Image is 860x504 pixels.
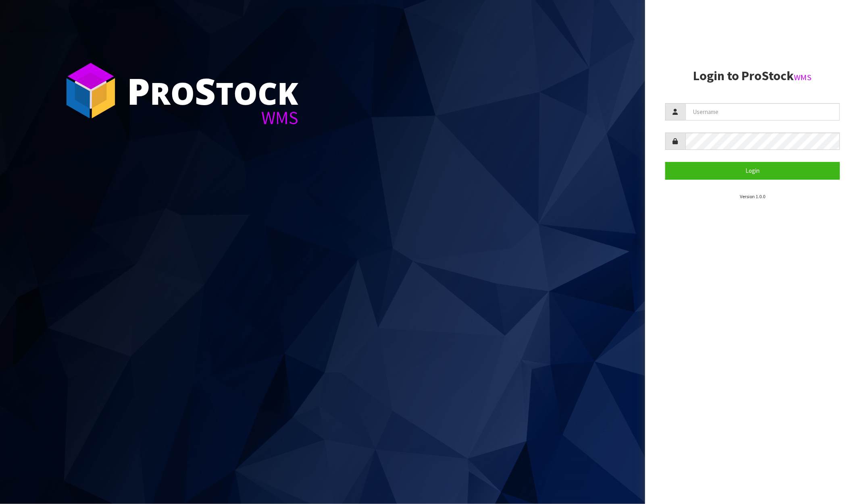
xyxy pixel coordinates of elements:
input: Username [685,103,840,120]
button: Login [665,162,840,179]
div: ro tock [127,73,298,109]
img: ProStock Cube [60,60,121,121]
h2: Login to ProStock [665,69,840,83]
small: WMS [794,72,812,83]
span: S [195,66,216,115]
div: WMS [127,109,298,127]
span: P [127,66,150,115]
small: Version 1.0.0 [740,193,765,199]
